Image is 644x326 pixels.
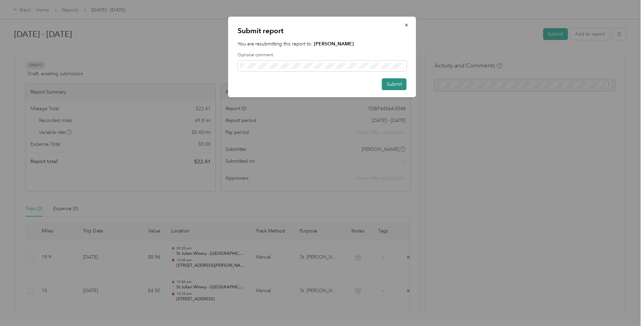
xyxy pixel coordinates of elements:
iframe: Everlance-gr Chat Button Frame [606,288,644,326]
strong: [PERSON_NAME] [314,41,354,47]
p: Submit report [238,26,407,36]
p: You are resubmitting this report to: [238,40,407,47]
label: Optional comment [238,52,407,58]
button: Submit [382,78,407,90]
